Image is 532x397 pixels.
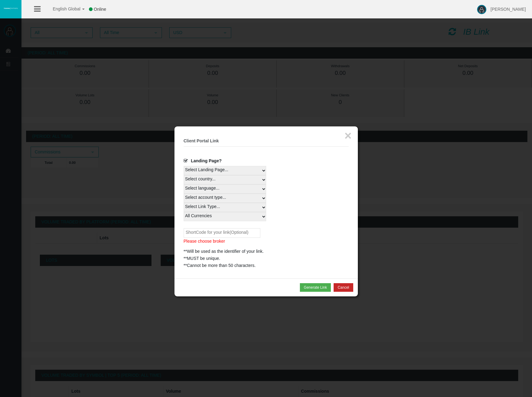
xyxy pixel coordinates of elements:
[184,238,349,245] p: Please choose broker
[184,138,219,143] b: Client Portal Link
[184,248,349,255] div: **Will be used as the identifier of your link.
[477,5,486,14] img: user-image
[334,283,353,292] button: Cancel
[3,7,18,10] img: logo.svg
[184,262,349,269] div: **Cannot be more than 50 characters.
[184,228,260,238] input: ShortCode for your link(Optional)
[184,255,349,262] div: **MUST be unique.
[94,7,106,12] span: Online
[300,283,331,292] button: Generate Link
[191,158,221,163] span: Landing Page?
[491,7,526,12] span: [PERSON_NAME]
[45,6,80,11] span: English Global
[344,129,351,142] button: ×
